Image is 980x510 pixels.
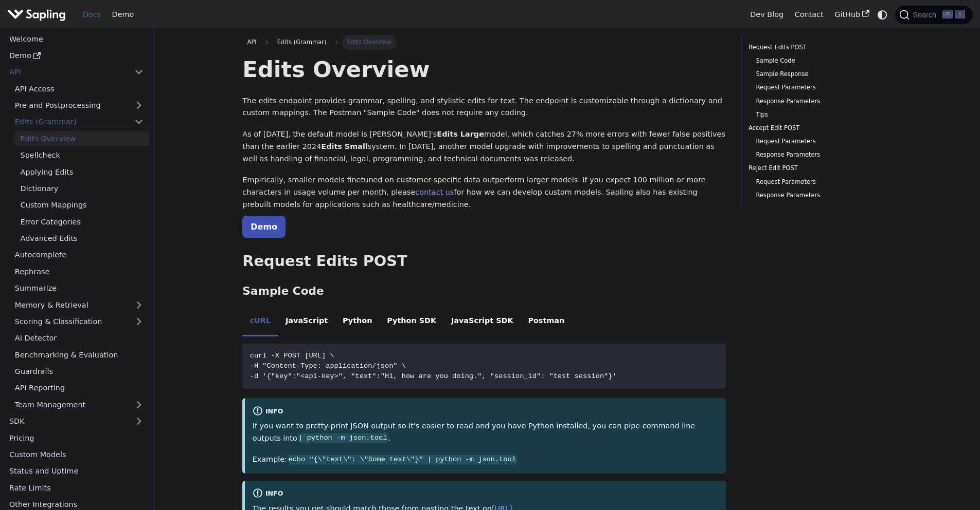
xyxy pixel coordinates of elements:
a: Demo [106,7,139,23]
p: As of [DATE], the default model is [PERSON_NAME]'s model, which catches 27% more errors with fewe... [242,128,726,165]
span: Edits (Grammar) [272,35,331,49]
code: echo "{\"text\": \"Some text\"}" | python -m json.tool [287,455,517,465]
a: Tips [756,110,884,120]
p: Example: [253,454,719,466]
a: Edits (Grammar) [9,115,149,129]
a: Guardrails [9,364,149,379]
a: Sample Code [756,56,884,66]
a: Request Parameters [756,83,884,92]
strong: Edits Large [437,130,484,138]
a: Summarize [9,281,149,296]
span: curl -X POST [URL] \ [250,352,334,360]
a: Custom Models [4,447,149,462]
a: Dev Blog [744,7,789,23]
a: Advanced Edits [15,231,149,246]
button: Search (Ctrl+K) [895,6,972,24]
button: Expand sidebar category 'SDK' [129,414,149,429]
a: Docs [77,7,106,23]
a: Team Management [9,397,149,412]
span: -H "Content-Type: application/json" \ [250,362,406,370]
a: Response Parameters [756,97,884,106]
a: Request Edits POST [749,43,888,52]
a: Memory & Retrieval [9,297,149,312]
a: Scoring & Classification [9,314,149,329]
a: Sapling.ai [7,7,69,22]
li: cURL [242,308,278,336]
a: Rate Limits [4,480,149,495]
code: | python -m json.tool [297,433,388,443]
a: Demo [242,216,286,238]
li: Python SDK [380,308,444,336]
a: Sample Response [756,69,884,79]
p: The edits endpoint provides grammar, spelling, and stylistic edits for text. The endpoint is cust... [242,95,726,120]
a: Benchmarking & Evaluation [9,347,149,362]
a: contact us [415,188,454,196]
a: Request Parameters [756,137,884,146]
a: Pre and Postprocessing [9,98,149,113]
a: Spellcheck [15,148,149,163]
span: Edits Overview [342,35,396,49]
li: Python [335,308,380,336]
a: Dictionary [15,181,149,196]
li: Postman [521,308,572,336]
h2: Request Edits POST [242,252,726,271]
a: Autocomplete [9,248,149,262]
li: JavaScript SDK [444,308,521,336]
a: Response Parameters [756,191,884,200]
a: Accept Edit POST [749,123,888,133]
img: Sapling.ai [7,7,66,22]
a: AI Detector [9,331,149,346]
h1: Edits Overview [242,55,726,83]
a: SDK [4,414,129,429]
span: API [247,39,257,46]
a: Rephrase [9,264,149,279]
a: Error Categories [15,214,149,229]
a: Edits Overview [15,131,149,146]
a: Custom Mappings [15,198,149,213]
nav: Breadcrumbs [242,35,726,49]
a: API [242,35,261,49]
button: Switch between dark and light mode (currently system mode) [875,7,890,22]
a: Status and Uptime [4,464,149,479]
p: Empirically, smaller models finetuned on customer-specific data outperform larger models. If you ... [242,174,726,211]
li: JavaScript [278,308,335,336]
a: Contact [789,7,829,23]
kbd: K [955,10,965,19]
a: Welcome [4,31,149,46]
button: Collapse sidebar category 'API' [129,65,149,80]
span: -d '{"key":"<api-key>", "text":"Hi, how are you doing.", "session_id": "test session"}' [250,372,617,380]
a: API [4,65,129,80]
a: GitHub [829,7,875,23]
a: Demo [4,48,149,63]
a: Response Parameters [756,150,884,160]
strong: Edits Small [321,142,367,150]
span: Search [910,11,942,19]
a: API Reporting [9,381,149,395]
p: If you want to pretty-print JSON output so it's easier to read and you have Python installed, you... [253,420,719,445]
a: API Access [9,81,149,96]
a: Request Parameters [756,177,884,187]
div: info [253,406,719,418]
a: Pricing [4,430,149,445]
a: Applying Edits [15,164,149,179]
h3: Sample Code [242,285,726,298]
div: info [253,488,719,500]
a: Reject Edit POST [749,163,888,173]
